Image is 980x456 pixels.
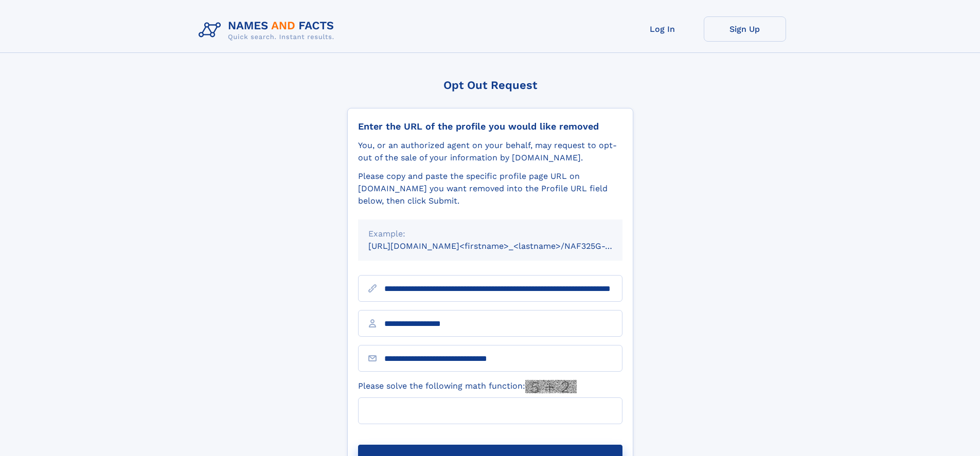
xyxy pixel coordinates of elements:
div: Please copy and paste the specific profile page URL on [DOMAIN_NAME] you want removed into the Pr... [358,170,622,207]
a: Sign Up [704,16,786,42]
div: Example: [368,228,612,240]
div: Enter the URL of the profile you would like removed [358,121,622,132]
a: Log In [621,16,704,42]
div: Opt Out Request [347,79,633,92]
label: Please solve the following math function: [358,380,577,393]
div: You, or an authorized agent on your behalf, may request to opt-out of the sale of your informatio... [358,139,622,164]
small: [URL][DOMAIN_NAME]<firstname>_<lastname>/NAF325G-xxxxxxxx [368,241,642,251]
img: Logo Names and Facts [194,16,343,44]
